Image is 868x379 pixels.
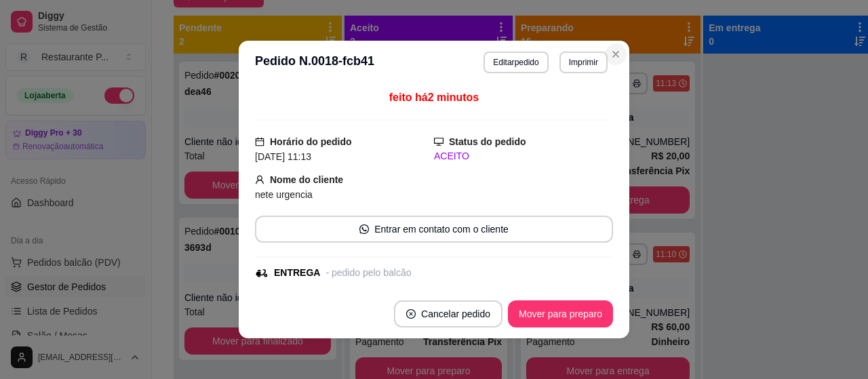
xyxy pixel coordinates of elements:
[270,136,352,147] strong: Horário do pedido
[508,300,613,327] button: Mover para preparo
[434,137,443,146] span: desktop
[394,300,502,327] button: close-circleCancelar pedido
[484,52,548,73] button: Editarpedido
[359,224,369,234] span: whats-app
[434,149,613,163] div: ACEITO
[270,174,343,185] strong: Nome do cliente
[559,52,608,73] button: Imprimir
[605,43,627,65] button: Close
[255,175,264,184] span: user
[255,151,311,162] span: [DATE] 11:13
[255,216,613,243] button: whats-appEntrar em contato com o cliente
[325,266,411,280] div: - pedido pelo balcão
[255,52,374,73] h3: Pedido N. 0018-fcb41
[255,189,313,200] span: nete urgencia
[389,92,479,103] span: feito há 2 minutos
[274,266,320,280] div: ENTREGA
[449,136,526,147] strong: Status do pedido
[406,309,416,319] span: close-circle
[255,137,264,146] span: calendar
